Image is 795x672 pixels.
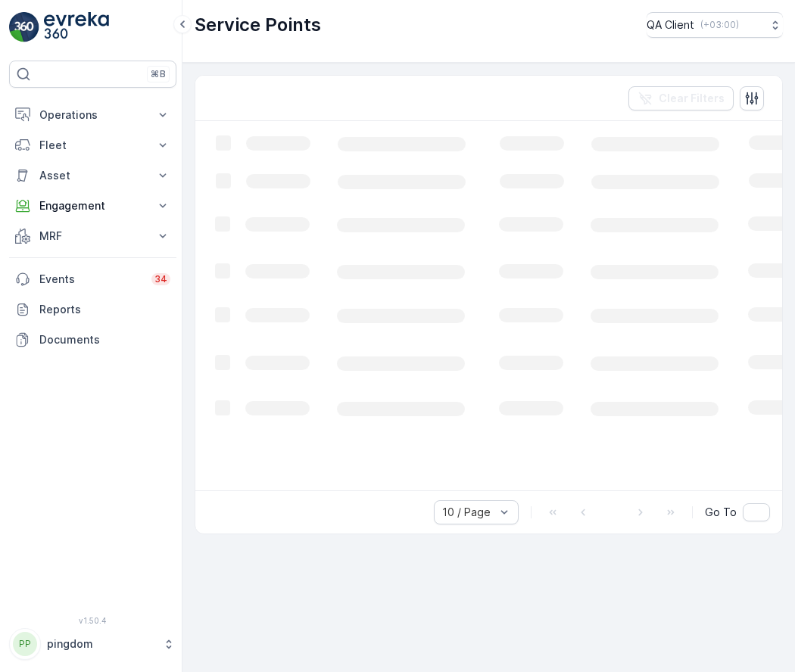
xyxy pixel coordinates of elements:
p: Events [39,272,142,287]
p: Reports [39,302,170,317]
button: Clear Filters [628,86,734,110]
a: Events34 [9,264,176,294]
button: Engagement [9,191,176,221]
p: Fleet [39,138,146,153]
span: Go To [705,505,737,520]
p: ⌘B [151,68,166,80]
p: MRF [39,229,146,244]
button: Asset [9,160,176,191]
button: QA Client(+03:00) [647,12,783,38]
button: PPpingdom [9,628,176,660]
p: ( +03:00 ) [700,19,739,31]
p: Clear Filters [659,91,725,106]
button: Operations [9,100,176,130]
p: Asset [39,168,146,183]
p: 34 [154,273,167,285]
p: Service Points [195,13,321,37]
p: Engagement [39,198,146,213]
a: Reports [9,294,176,325]
img: logo [9,12,39,42]
p: QA Client [647,17,694,33]
button: MRF [9,221,176,251]
p: Documents [39,332,170,347]
span: v 1.50.4 [9,616,176,625]
img: logo_light-DOdMpM7g.png [44,12,109,42]
p: pingdom [47,636,155,652]
a: Documents [9,325,176,355]
button: Fleet [9,130,176,160]
p: Operations [39,107,146,123]
div: PP [13,632,37,656]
